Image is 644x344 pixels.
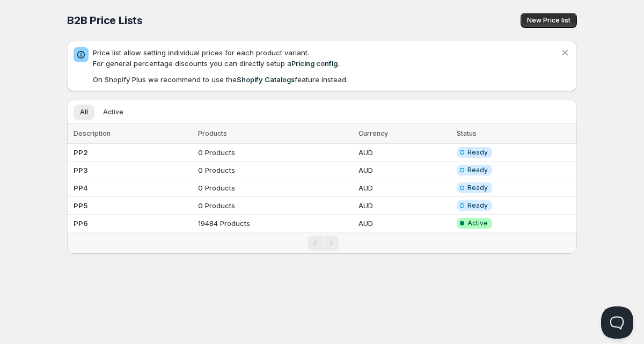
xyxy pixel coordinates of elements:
span: Active [467,219,488,228]
td: 0 Products [195,179,355,197]
span: All [80,108,88,116]
b: PP5 [74,201,87,210]
span: B2B Price Lists [67,14,143,27]
td: AUD [355,197,453,215]
td: 19484 Products [195,215,355,232]
td: 0 Products [195,197,355,215]
td: 0 Products [195,144,355,162]
span: Ready [467,148,488,157]
button: New Price list [521,13,577,28]
span: Products [198,129,227,137]
iframe: Help Scout Beacon - Open [601,306,633,339]
td: AUD [355,144,453,162]
a: Shopify Catalogs [237,75,295,84]
button: Dismiss notification [558,45,573,60]
nav: Pagination [67,232,577,254]
span: Ready [467,184,488,192]
td: AUD [355,162,453,179]
b: PP4 [74,184,88,192]
b: PP2 [74,148,88,157]
span: Description [74,129,111,137]
b: PP6 [74,219,88,228]
span: Ready [467,201,488,210]
span: Status [457,129,477,137]
span: Ready [467,166,488,174]
p: Price list allow setting individual prices for each product variant. For general percentage disco... [93,47,560,69]
span: New Price list [527,16,570,25]
td: 0 Products [195,162,355,179]
b: PP3 [74,166,88,174]
span: Active [103,108,123,116]
td: AUD [355,179,453,197]
a: Pricing config [291,59,338,68]
td: AUD [355,215,453,232]
p: On Shopify Plus we recommend to use the feature instead. [93,74,560,85]
span: Currency [358,129,388,137]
